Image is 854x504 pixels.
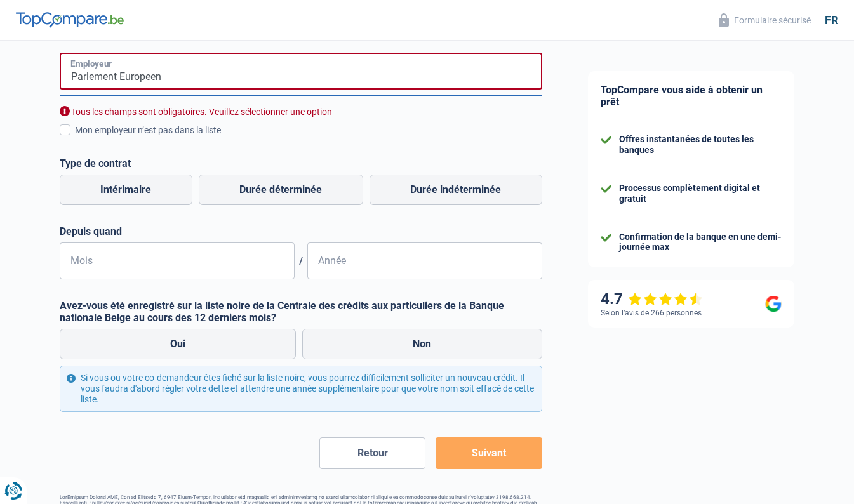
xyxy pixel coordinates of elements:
img: Advertisement [3,229,4,230]
div: Selon l’avis de 266 personnes [601,308,702,317]
div: TopCompare vous aide à obtenir un prêt [588,71,794,121]
button: Suivant [436,437,542,469]
img: TopCompare Logo [16,12,124,27]
span: / [295,255,307,267]
div: fr [825,13,838,27]
button: Retour [319,437,425,469]
div: Processus complètement digital et gratuit [619,183,782,204]
div: Si vous ou votre co-demandeur êtes fiché sur la liste noire, vous pourrez difficilement sollicite... [60,366,542,411]
label: Oui [60,329,297,359]
label: Non [302,329,542,359]
input: MM [60,242,295,279]
button: Formulaire sécurisé [711,10,818,30]
label: Depuis quand [60,225,542,237]
label: Avez-vous été enregistré sur la liste noire de la Centrale des crédits aux particuliers de la Ban... [60,300,542,324]
div: Mon employeur n’est pas dans la liste [75,124,542,137]
label: Durée indéterminée [370,175,542,205]
label: Type de contrat [60,157,542,169]
div: Offres instantanées de toutes les banques [619,134,782,156]
input: Cherchez votre employeur [60,53,542,90]
input: AAAA [307,242,542,279]
label: Intérimaire [60,175,192,205]
div: Confirmation de la banque en une demi-journée max [619,232,782,253]
div: 4.7 [601,290,703,308]
div: Tous les champs sont obligatoires. Veuillez sélectionner une option [60,106,542,118]
label: Durée déterminée [199,175,363,205]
